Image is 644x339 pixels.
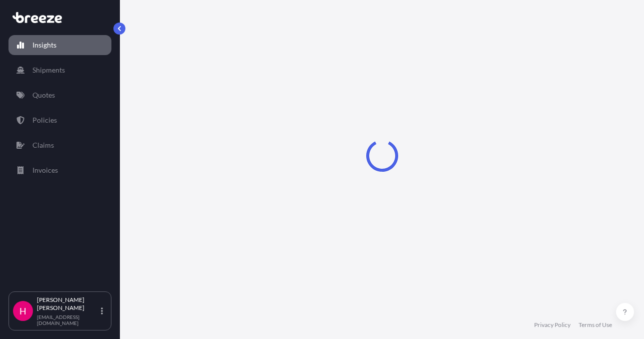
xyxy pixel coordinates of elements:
[579,321,612,329] a: Terms of Use
[32,65,65,75] p: Shipments
[8,135,111,155] a: Claims
[32,115,57,125] p: Policies
[37,296,99,312] p: [PERSON_NAME] [PERSON_NAME]
[19,306,26,316] span: H
[32,140,54,150] p: Claims
[37,314,99,326] p: [EMAIL_ADDRESS][DOMAIN_NAME]
[8,35,111,55] a: Insights
[8,160,111,180] a: Invoices
[32,40,56,50] p: Insights
[8,60,111,80] a: Shipments
[32,165,58,175] p: Invoices
[8,110,111,130] a: Policies
[32,90,55,100] p: Quotes
[534,321,571,329] a: Privacy Policy
[8,85,111,105] a: Quotes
